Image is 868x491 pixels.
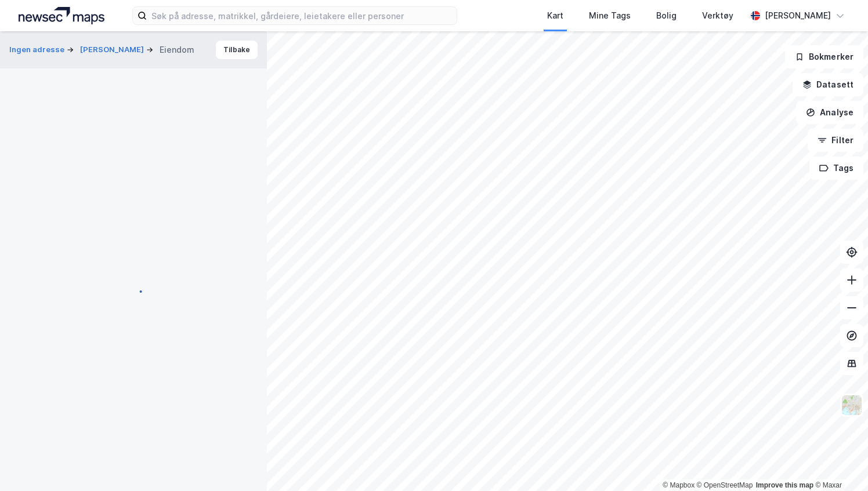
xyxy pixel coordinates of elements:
button: [PERSON_NAME] [80,44,146,56]
a: Mapbox [663,481,695,489]
div: Eiendom [160,43,194,57]
div: Mine Tags [589,9,631,23]
a: OpenStreetMap [697,481,753,489]
button: Ingen adresse [9,44,67,56]
div: Bolig [656,9,677,23]
a: Improve this map [756,481,813,489]
div: Kart [547,9,563,23]
img: logo.a4113a55bc3d86da70a041830d287a7e.svg [19,7,104,24]
iframe: Chat Widget [810,435,868,491]
button: Bokmerker [785,45,863,68]
button: Datasett [793,73,863,96]
button: Analyse [796,101,863,124]
div: Verktøy [702,9,733,23]
img: Z [841,394,863,416]
input: Søk på adresse, matrikkel, gårdeiere, leietakere eller personer [147,7,457,24]
button: Tilbake [216,41,258,59]
img: spinner.a6d8c91a73a9ac5275cf975e30b51cfb.svg [124,282,143,301]
button: Filter [808,129,863,152]
div: [PERSON_NAME] [765,9,831,23]
button: Tags [809,157,863,180]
